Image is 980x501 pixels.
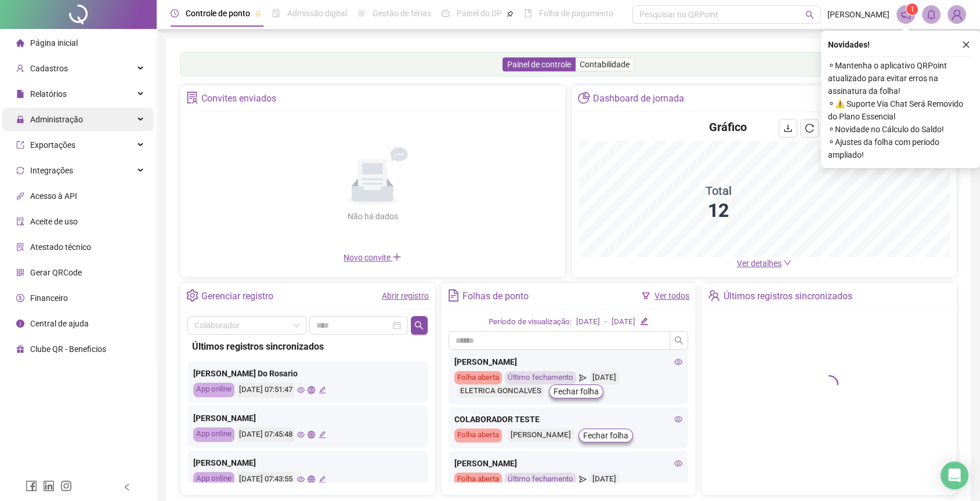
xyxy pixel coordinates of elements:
[30,89,67,99] span: Relatórios
[901,9,911,20] span: notification
[16,243,24,251] span: solution
[816,372,842,398] span: loading
[724,286,852,306] div: Últimos registros sincronizados
[507,10,513,17] span: pushpin
[319,386,326,394] span: edit
[926,9,936,20] span: bell
[457,384,544,398] div: ELETRICA GONCALVES
[186,9,250,18] span: Controle de ponto
[30,268,82,277] span: Gerar QRCode
[392,252,402,262] span: plus
[16,320,24,328] span: info-circle
[674,336,684,345] span: search
[828,38,870,51] span: Novidades !
[578,92,590,104] span: pie-chart
[343,253,402,262] span: Novo convite
[505,371,576,384] div: Último fechamento
[654,291,689,300] a: Ver todos
[297,475,305,483] span: eye
[554,385,599,398] span: Fechar folha
[539,9,613,18] span: Folha de pagamento
[593,89,684,108] div: Dashboard de jornada
[297,431,305,438] span: eye
[373,9,431,18] span: Gestão de férias
[186,289,198,302] span: setting
[579,473,587,486] span: send
[828,97,973,123] span: ⚬ ⚠️ Suporte Via Chat Será Removido do Plano Essencial
[524,9,532,17] span: book
[30,64,68,73] span: Cadastros
[828,59,973,97] span: ⚬ Mantenha o aplicativo QRPoint atualizado para evitar erros na assinatura da folha!
[580,60,630,69] span: Contabilidade
[827,8,889,21] span: [PERSON_NAME]
[193,427,234,442] div: App online
[414,321,424,330] span: search
[26,480,37,492] span: facebook
[674,415,682,423] span: eye
[454,429,502,442] div: Folha aberta
[590,371,619,384] div: [DATE]
[308,475,315,483] span: global
[16,192,24,200] span: api
[382,291,429,300] a: Abrir registro
[605,316,607,328] div: -
[948,6,965,23] img: 76853
[549,384,603,398] button: Fechar folha
[287,9,347,18] span: Admissão digital
[454,457,683,470] div: [PERSON_NAME]
[454,371,502,384] div: Folha aberta
[308,431,315,438] span: global
[910,5,914,13] span: 1
[319,210,426,223] div: Não há dados
[319,431,326,438] span: edit
[16,141,24,149] span: export
[237,427,294,442] div: [DATE] 07:45:48
[642,292,650,300] span: filter
[193,456,422,469] div: [PERSON_NAME]
[193,383,234,397] div: App online
[578,429,633,442] button: Fechar folha
[612,316,635,328] div: [DATE]
[16,39,24,47] span: home
[962,41,970,49] span: close
[941,462,968,489] div: Open Intercom Messenger
[319,475,326,483] span: edit
[579,371,587,384] span: send
[447,289,460,302] span: file-text
[60,480,72,492] span: instagram
[16,268,24,277] span: qrcode
[171,9,179,17] span: clock-circle
[43,480,55,492] span: linkedin
[193,412,422,424] div: [PERSON_NAME]
[30,115,83,124] span: Administração
[674,358,682,366] span: eye
[30,319,89,328] span: Central de ajuda
[507,60,571,69] span: Painel de controle
[16,115,24,124] span: lock
[828,136,973,161] span: ⚬ Ajustes da folha com período ampliado!
[462,286,529,306] div: Folhas de ponto
[16,217,24,226] span: audit
[708,289,720,302] span: team
[30,217,78,226] span: Aceite de uso
[255,10,262,17] span: pushpin
[30,344,106,354] span: Clube QR - Beneficios
[583,429,628,442] span: Fechar folha
[30,166,73,175] span: Integrações
[442,9,450,17] span: dashboard
[457,9,502,18] span: Painel do DP
[674,459,682,467] span: eye
[576,316,600,328] div: [DATE]
[201,286,273,306] div: Gerenciar registro
[805,124,814,133] span: reload
[489,316,572,328] div: Período de visualização:
[16,90,24,98] span: file
[16,294,24,302] span: dollar
[16,64,24,72] span: user-add
[193,367,422,380] div: [PERSON_NAME] Do Rosario
[737,259,782,268] span: Ver detalhes
[454,355,683,368] div: [PERSON_NAME]
[30,293,68,303] span: Financeiro
[505,473,576,486] div: Último fechamento
[828,123,973,136] span: ⚬ Novidade no Cálculo do Saldo!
